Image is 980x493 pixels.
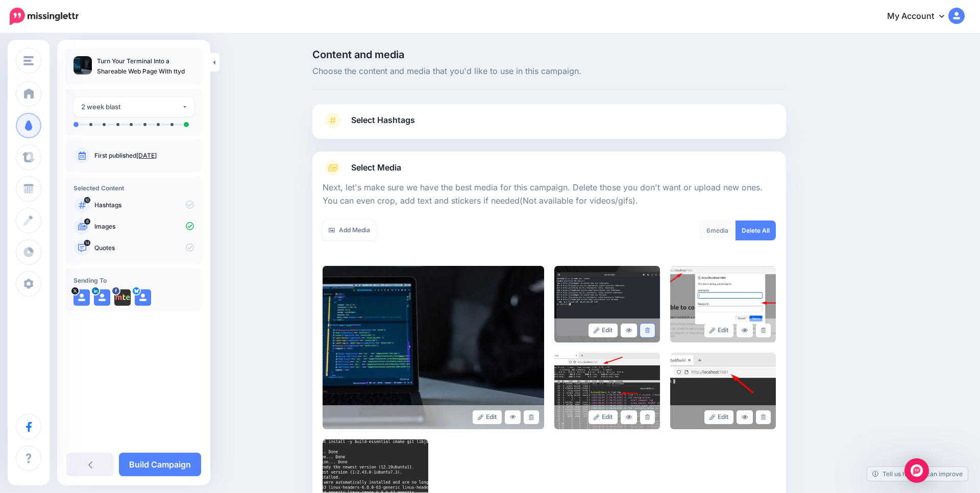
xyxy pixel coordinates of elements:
button: 2 week blast [73,97,194,117]
p: First published [94,151,194,160]
img: e2479c6d93936594bda082f05f0e1cfa_large.jpg [670,353,776,429]
a: Edit [473,410,502,424]
img: user_default_image.png [135,289,151,306]
span: Select Hashtags [351,113,415,127]
h4: Sending To [73,277,194,284]
img: 3fe385c7b530a569090f9c7aaa504b68_large.jpg [670,266,776,342]
span: Content and media [312,50,786,60]
a: Delete All [736,220,776,240]
span: 10 [84,197,90,203]
p: Quotes [94,243,194,253]
a: Edit [589,324,618,337]
div: 2 week blast [81,101,182,113]
h4: Selected Content [73,184,194,192]
a: Edit [704,410,733,424]
img: user_default_image.png [94,289,110,306]
div: media [699,220,736,240]
img: ff5bb9bffd97809f79ba9ff9c8cf7a22_large.jpg [323,266,544,429]
p: Next, let's make sure we have the best media for this campaign. Delete those you don't want or up... [323,181,776,208]
a: Edit [704,324,733,337]
p: Hashtags [94,201,194,210]
a: Edit [589,410,618,424]
p: Turn Your Terminal Into a Shareable Web Page With ttyd [97,56,194,77]
img: menu.png [23,56,34,65]
p: Images [94,222,194,231]
span: 6 [84,218,90,225]
a: Select Hashtags [323,112,776,139]
a: Tell us how we can improve [867,467,968,481]
img: 6109c0b46e9130c8fca550e93be73b2e_large.jpg [554,266,660,342]
a: Select Media [323,160,776,176]
span: 14 [84,240,91,246]
a: [DATE] [136,152,157,159]
span: Choose the content and media that you'd like to use in this campaign. [312,65,786,78]
span: 6 [706,227,710,234]
div: Open Intercom Messenger [904,458,929,483]
img: user_default_image.png [73,289,90,306]
span: Select Media [351,161,401,175]
img: 1cfed9b07d3f62ca43511d8be7fcfbdf_large.jpg [554,353,660,429]
a: My Account [877,4,965,29]
img: Missinglettr [10,8,79,25]
img: 310393109_477915214381636_3883985114093244655_n-bsa153274.png [114,289,131,306]
a: Add Media [323,220,376,240]
img: ff5bb9bffd97809f79ba9ff9c8cf7a22_thumb.jpg [73,56,92,75]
